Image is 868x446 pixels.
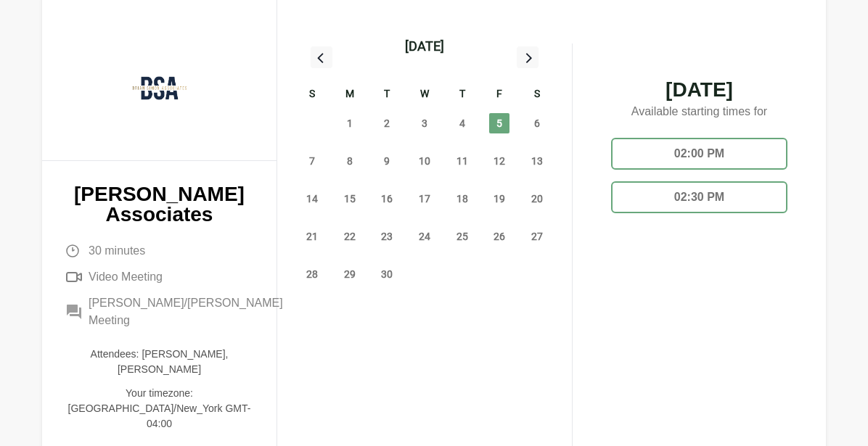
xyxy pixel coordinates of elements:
span: Sunday, September 21, 2025 [302,226,322,247]
span: Wednesday, September 17, 2025 [414,189,435,209]
span: Video Meeting [89,268,163,286]
span: Saturday, September 6, 2025 [527,113,547,133]
div: T [443,86,481,104]
span: Thursday, September 25, 2025 [452,226,472,247]
span: Saturday, September 20, 2025 [527,189,547,209]
p: Attendees: [PERSON_NAME],[PERSON_NAME] [65,347,253,377]
span: Sunday, September 28, 2025 [302,264,322,284]
span: Monday, September 8, 2025 [340,151,360,171]
span: Wednesday, September 3, 2025 [414,113,435,133]
div: F [481,86,519,104]
div: 02:00 PM [611,138,787,170]
span: Monday, September 1, 2025 [340,113,360,133]
span: Tuesday, September 9, 2025 [377,151,397,171]
span: Wednesday, September 10, 2025 [414,151,435,171]
div: M [331,86,369,104]
span: Tuesday, September 30, 2025 [377,264,397,284]
span: Saturday, September 13, 2025 [527,151,547,171]
span: Sunday, September 14, 2025 [302,189,322,209]
span: 30 minutes [89,242,145,260]
span: [PERSON_NAME]/[PERSON_NAME] Meeting [89,294,283,329]
span: Tuesday, September 2, 2025 [377,113,397,133]
span: Monday, September 29, 2025 [340,264,360,284]
span: Saturday, September 27, 2025 [527,226,547,247]
span: [DATE] [602,80,797,100]
span: Wednesday, September 24, 2025 [414,226,435,247]
span: Thursday, September 4, 2025 [452,113,472,133]
span: Friday, September 5, 2025 [489,113,509,133]
div: S [293,86,331,104]
p: Available starting times for [602,100,797,126]
div: W [406,86,443,104]
span: Monday, September 22, 2025 [340,226,360,247]
span: Tuesday, September 23, 2025 [377,226,397,247]
div: S [518,86,556,104]
div: 02:30 PM [611,181,787,213]
div: T [368,86,406,104]
span: Monday, September 15, 2025 [340,189,360,209]
span: Thursday, September 18, 2025 [452,189,472,209]
span: Tuesday, September 16, 2025 [377,189,397,209]
span: Thursday, September 11, 2025 [452,151,472,171]
span: Friday, September 19, 2025 [489,189,509,209]
span: Friday, September 12, 2025 [489,151,509,171]
span: Friday, September 26, 2025 [489,226,509,247]
div: [DATE] [405,36,444,57]
p: Your timezone: [GEOGRAPHIC_DATA]/New_York GMT-04:00 [65,386,253,431]
p: [PERSON_NAME] Associates [65,184,253,225]
span: Sunday, September 7, 2025 [302,151,322,171]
